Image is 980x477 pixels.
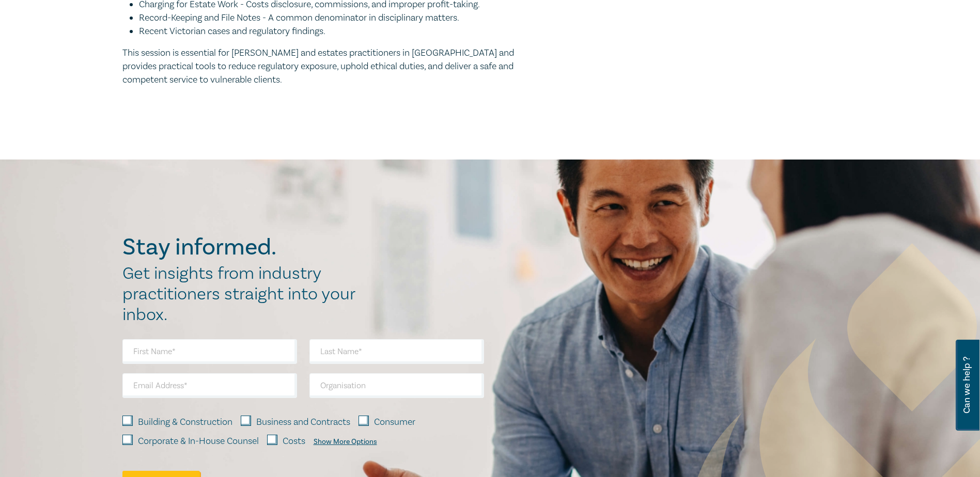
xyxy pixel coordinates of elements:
label: Costs [283,435,305,448]
label: Corporate & In-House Counsel [138,435,259,448]
input: First Name* [122,339,297,364]
input: Last Name* [309,339,484,364]
label: Building & Construction [138,416,232,429]
h2: Get insights from industry practitioners straight into your inbox. [122,263,366,325]
label: Business and Contracts [256,416,350,429]
li: Record-Keeping and File Notes - A common denominator in disciplinary matters. [139,11,515,25]
input: Organisation [309,373,484,398]
div: Show More Options [314,438,377,446]
label: Consumer [374,416,415,429]
p: This session is essential for [PERSON_NAME] and estates practitioners in [GEOGRAPHIC_DATA] and pr... [122,46,515,87]
input: Email Address* [122,373,297,398]
h2: Stay informed. [122,234,366,261]
span: Can we help ? [962,346,972,424]
li: Recent Victorian cases and regulatory findings. [139,25,515,38]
